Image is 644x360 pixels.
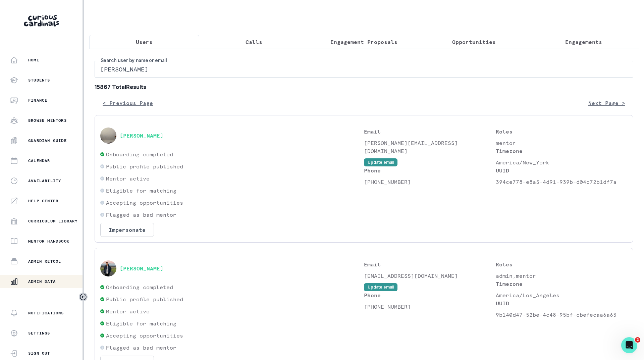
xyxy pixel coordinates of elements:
p: Calls [246,38,262,46]
p: Email [364,127,496,136]
p: Admin Retool [28,259,61,264]
iframe: Intercom live chat [621,337,637,353]
p: Mentor active [106,174,150,183]
p: UUID [496,299,628,307]
button: Toggle sidebar [79,293,88,301]
p: Public profile published [106,162,183,170]
p: Finance [28,98,47,103]
span: 2 [635,337,640,343]
p: Accepting opportunities [106,331,183,340]
p: Public profile published [106,295,183,303]
p: Mentor active [106,307,150,315]
p: Eligible for matching [106,187,176,195]
p: Mentor Handbook [28,239,69,244]
p: Help Center [28,198,58,204]
p: Calendar [28,158,50,163]
p: Notifications [28,310,64,316]
p: Onboarding completed [106,283,173,291]
b: 15867 Total Results [95,83,633,91]
button: Update email [364,158,397,166]
p: [PERSON_NAME][EMAIL_ADDRESS][DOMAIN_NAME] [364,139,496,155]
p: Sign Out [28,351,50,356]
p: Opportunities [452,38,496,46]
p: Flagged as bad mentor [106,211,176,219]
img: Curious Cardinals Logo [24,15,59,27]
p: [PHONE_NUMBER] [364,303,496,311]
p: Admin Data [28,279,56,284]
p: Engagements [565,38,602,46]
button: [PERSON_NAME] [120,132,163,139]
p: Timezone [496,147,628,155]
p: Phone [364,291,496,299]
p: Email [364,260,496,268]
button: [PERSON_NAME] [120,265,163,272]
p: Engagement Proposals [330,38,397,46]
p: 394ce778-e8a5-4d91-939b-d04c72b1df7a [496,178,628,186]
p: Flagged as bad mentor [106,344,176,352]
button: < Previous Page [95,96,161,110]
p: admin,mentor [496,272,628,280]
p: Students [28,78,50,83]
p: [PHONE_NUMBER] [364,178,496,186]
button: Impersonate [100,223,154,237]
p: Home [28,57,39,63]
p: Roles [496,260,628,268]
button: Next Page > [580,96,633,110]
p: Availability [28,178,61,184]
p: Curriculum Library [28,218,78,224]
p: [EMAIL_ADDRESS][DOMAIN_NAME] [364,272,496,280]
p: UUID [496,166,628,174]
p: Guardian Guide [28,138,67,143]
p: Timezone [496,280,628,288]
p: America/Los_Angeles [496,291,628,299]
p: Onboarding completed [106,150,173,158]
p: Phone [364,166,496,174]
p: Eligible for matching [106,319,176,327]
p: Roles [496,127,628,136]
p: mentor [496,139,628,147]
p: America/New_York [496,158,628,166]
p: Accepting opportunities [106,199,183,207]
p: Users [136,38,153,46]
p: Settings [28,330,50,336]
button: Update email [364,283,397,291]
p: Browse Mentors [28,118,67,123]
p: 9b140d47-52be-4c48-95bf-cbefecaa6a63 [496,311,628,319]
